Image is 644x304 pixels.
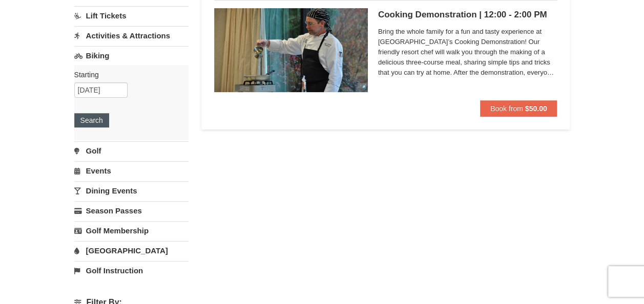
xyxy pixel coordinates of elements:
[74,70,181,80] label: Starting
[525,104,547,113] strong: $50.00
[378,10,557,20] h5: Cooking Demonstration | 12:00 - 2:00 PM
[74,221,189,240] a: Golf Membership
[74,46,189,65] a: Biking
[74,241,189,260] a: [GEOGRAPHIC_DATA]
[74,26,189,45] a: Activities & Attractions
[378,27,557,78] span: Bring the whole family for a fun and tasty experience at [GEOGRAPHIC_DATA]’s Cooking Demonstratio...
[74,6,189,25] a: Lift Tickets
[490,104,523,113] span: Book from
[74,161,189,180] a: Events
[214,8,368,92] img: 6619865-175-4d47c4b8.jpg
[74,261,189,280] a: Golf Instruction
[74,181,189,200] a: Dining Events
[480,100,557,117] button: Book from $50.00
[74,201,189,220] a: Season Passes
[74,113,109,127] button: Search
[74,141,189,160] a: Golf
